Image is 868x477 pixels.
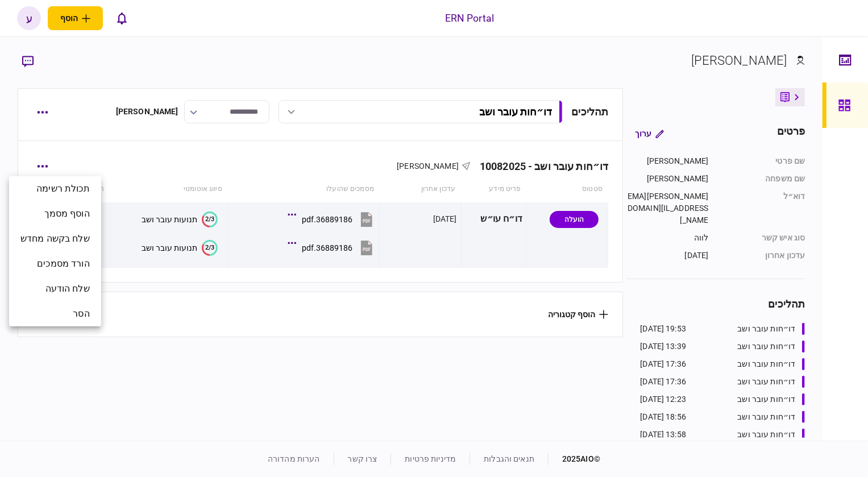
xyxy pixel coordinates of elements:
span: שלח הודעה [45,282,90,296]
span: הורד מסמכים [37,257,89,271]
span: הסר [73,307,89,321]
span: תכולת רשימה [36,182,89,196]
span: הוסף מסמך [44,207,90,221]
span: שלח בקשה מחדש [20,232,90,246]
